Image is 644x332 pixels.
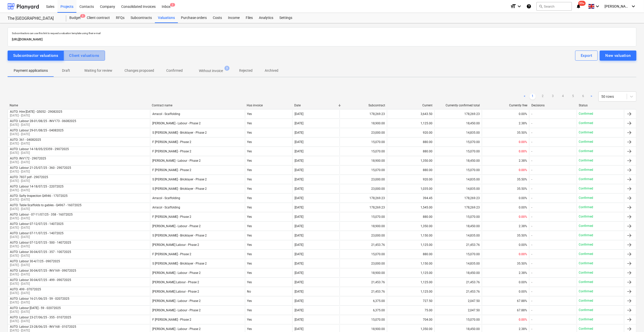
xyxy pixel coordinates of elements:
[387,250,434,258] div: 880.00
[578,1,586,6] span: 99+
[295,252,303,256] div: [DATE]
[434,316,482,324] div: 15,070.00
[340,175,387,183] div: 23,000.00
[340,157,387,165] div: 18,900.00
[531,243,532,247] div: -
[152,150,191,153] div: F [PERSON_NAME] - Phase 2
[340,138,387,146] div: 15,070.00
[245,129,292,137] div: Yes
[517,234,527,237] span: 35.50%
[531,215,532,219] div: -
[579,158,593,163] p: Confirmed
[152,224,201,228] div: [PERSON_NAME] - Labour - Phase 2
[531,206,532,209] div: -
[387,194,434,202] div: 394.45
[389,104,432,107] div: Current
[519,196,527,200] span: 0.00%
[152,243,199,247] div: [PERSON_NAME] Labour - Phase 2
[245,203,292,211] div: Yes
[245,306,292,314] div: Yes
[387,157,434,165] div: 1,350.00
[152,187,207,191] div: S [PERSON_NAME] - Bricklayer - Phase 2
[536,2,572,11] button: Search
[10,226,64,230] p: [DATE] - [DATE]
[434,231,482,240] div: 14,835.00
[340,316,387,324] div: 15,070.00
[531,187,532,191] div: -
[516,3,522,9] i: keyboard_arrow_down
[245,250,292,258] div: Yes
[84,13,113,23] a: Client contract
[531,112,532,116] div: -
[152,215,191,219] div: F [PERSON_NAME] - Phase 2
[245,241,292,249] div: Yes
[434,110,482,118] div: 178,269.23
[340,185,387,193] div: 23,000.00
[340,250,387,258] div: 15,070.00
[243,13,256,23] div: Files
[8,51,64,61] button: Subcontractor valuations
[484,104,527,107] div: Currently free
[256,13,276,23] a: Analytics
[510,3,516,9] i: format_size
[340,231,387,240] div: 23,000.00
[152,234,207,237] div: S [PERSON_NAME] - Bricklayer - Phase 2
[152,104,243,107] div: Contract name
[295,215,303,219] div: [DATE]
[178,13,210,23] a: Purchase orders
[387,175,434,183] div: 920.00
[152,178,207,181] div: S [PERSON_NAME] - Bricklayer - Phase 2
[10,188,64,193] p: [DATE] - [DATE]
[519,112,527,116] span: 0.00%
[247,104,290,107] div: Has invoice
[10,113,62,118] p: [DATE] - [DATE]
[10,110,62,113] div: AUTO: Hire [DATE] - Q5052 - 29082025
[434,185,482,193] div: 14,835.00
[531,224,532,228] div: -
[295,140,303,144] div: [DATE]
[152,140,191,144] div: F [PERSON_NAME] - Phase 2
[10,104,148,107] div: Name
[295,224,303,228] div: [DATE]
[434,194,482,202] div: 178,269.23
[245,119,292,127] div: Yes
[60,68,72,73] p: Draft
[600,51,636,61] button: New valuation
[579,196,593,200] p: Confirmed
[531,104,575,107] div: Decisions
[225,13,243,23] div: Income
[10,160,46,164] p: [DATE] - [DATE]
[239,68,253,73] p: Rejected
[434,288,482,296] div: 21,453.76
[166,68,183,73] p: Confirmed
[170,3,175,7] span: 2
[10,207,81,211] p: [DATE] - [DATE]
[113,13,128,23] a: RFQs
[10,222,64,226] div: AUTO: Labour 07-12/07/25 - 14072025
[579,252,593,256] p: Confirmed
[152,112,180,116] div: Arracol - Scaffolding
[224,66,230,71] span: 3
[152,122,201,125] div: [PERSON_NAME] - Labour - Phase 2
[579,112,593,116] p: Confirmed
[66,13,84,23] a: Budget3
[517,131,527,134] span: 35.50%
[295,150,303,153] div: [DATE]
[579,261,593,266] p: Confirmed
[152,262,207,265] div: S [PERSON_NAME] - Bricklayer - Phase 2
[434,119,482,127] div: 18,450.00
[245,175,292,183] div: Yes
[630,3,636,9] i: keyboard_arrow_down
[245,185,292,193] div: Yes
[531,131,532,134] div: -
[295,271,303,275] div: [DATE]
[340,288,387,296] div: 21,453.76
[594,3,600,9] i: keyboard_arrow_down
[294,104,338,107] div: Date
[340,241,387,249] div: 21,453.76
[531,252,532,256] div: -
[579,130,593,135] p: Confirmed
[12,37,632,42] p: [URL][DOMAIN_NAME]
